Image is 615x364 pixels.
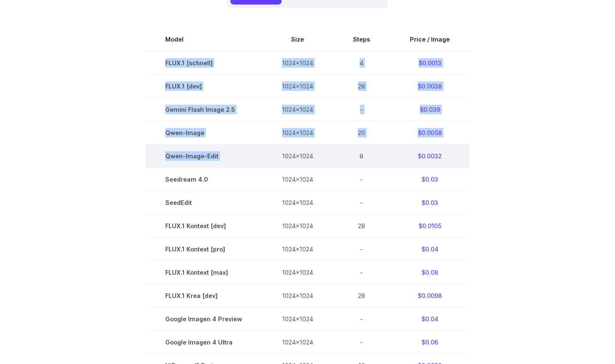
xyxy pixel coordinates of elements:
td: Google Imagen 4 Preview [145,307,262,331]
td: FLUX.1 Kontext [pro] [145,237,262,261]
td: $0.039 [390,98,470,121]
td: 1024x1024 [262,331,333,354]
td: 28 [333,214,390,237]
td: Seedream 4.0 [145,167,262,191]
td: $0.08 [390,261,470,284]
td: $0.03 [390,167,470,191]
th: Steps [333,28,390,51]
td: Google Imagen 4 Ultra [145,331,262,354]
td: Qwen-Image [145,121,262,144]
td: 28 [333,284,390,307]
td: FLUX.1 Krea [dev] [145,284,262,307]
td: 1024x1024 [262,307,333,331]
td: $0.0032 [390,144,470,167]
td: $0.04 [390,237,470,261]
td: $0.0105 [390,214,470,237]
td: $0.0013 [390,51,470,75]
td: Qwen-Image-Edit [145,144,262,167]
td: 1024x1024 [262,167,333,191]
td: - [333,191,390,214]
td: 1024x1024 [262,214,333,237]
td: $0.04 [390,307,470,331]
th: Price / Image [390,28,470,51]
td: 8 [333,144,390,167]
td: FLUX.1 Kontext [max] [145,261,262,284]
td: 1024x1024 [262,51,333,75]
td: FLUX.1 Kontext [dev] [145,214,262,237]
td: FLUX.1 [schnell] [145,51,262,75]
th: Model [145,28,262,51]
td: $0.0058 [390,121,470,144]
td: $0.0038 [390,74,470,98]
td: 1024x1024 [262,191,333,214]
td: 1024x1024 [262,261,333,284]
span: Gemini Flash Image 2.5 [165,105,242,114]
td: 20 [333,121,390,144]
td: 1024x1024 [262,284,333,307]
td: 1024x1024 [262,98,333,121]
td: FLUX.1 [dev] [145,74,262,98]
td: - [333,261,390,284]
td: 4 [333,51,390,75]
th: Size [262,28,333,51]
td: - [333,167,390,191]
td: 1024x1024 [262,74,333,98]
td: 1024x1024 [262,237,333,261]
td: 1024x1024 [262,144,333,167]
td: $0.06 [390,331,470,354]
td: 28 [333,74,390,98]
td: SeedEdit [145,191,262,214]
td: $0.0098 [390,284,470,307]
td: 1024x1024 [262,121,333,144]
td: $0.03 [390,191,470,214]
td: - [333,331,390,354]
td: - [333,98,390,121]
td: - [333,307,390,331]
td: - [333,237,390,261]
